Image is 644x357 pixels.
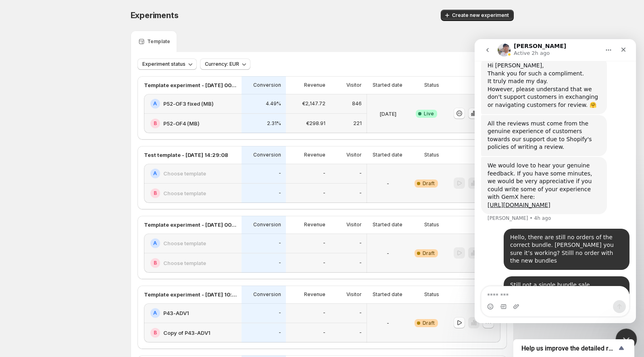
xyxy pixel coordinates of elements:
[424,221,439,228] p: Status
[153,100,157,107] h2: A
[616,329,637,350] iframe: Intercom live chat
[253,221,281,228] p: Conversion
[423,250,435,257] span: Draft
[359,310,362,316] p: -
[424,82,439,88] p: Status
[13,264,19,271] button: Emoji picker
[267,120,281,127] p: 2.31%
[163,119,200,127] h2: P52-OF4 (MB)
[346,82,362,88] p: Visitor
[379,110,396,118] p: [DATE]
[154,190,157,196] h2: B
[147,38,170,45] p: Template
[138,261,151,274] button: Send a message…
[253,82,281,88] p: Conversion
[441,10,514,21] button: Create new experiment
[163,100,214,108] h2: P52-OF3 fixed (MB)
[153,170,157,177] h2: A
[153,310,157,316] h2: A
[279,310,281,316] p: -
[154,260,157,266] h2: B
[25,264,32,271] button: Gif picker
[359,240,362,246] p: -
[304,221,325,228] p: Revenue
[144,151,228,159] p: Test template - [DATE] 14:29:08
[253,291,281,298] p: Conversion
[6,237,155,304] div: David says…
[279,170,281,177] p: -
[423,180,435,187] span: Draft
[346,291,362,298] p: Visitor
[352,100,362,107] p: 846
[138,58,197,70] button: Experiment status
[323,260,325,266] p: -
[387,319,389,327] p: -
[304,82,325,88] p: Revenue
[163,309,189,317] h2: P43-ADV1
[205,61,239,67] span: Currency: EUR
[163,169,206,177] h2: Choose template
[154,120,157,127] h2: B
[7,247,154,261] textarea: Message…
[279,330,281,336] p: -
[153,240,157,246] h2: A
[163,189,206,197] h2: Choose template
[359,190,362,196] p: -
[323,310,325,316] p: -
[38,264,45,271] button: Upload attachment
[304,291,325,298] p: Revenue
[163,239,206,247] h2: Choose template
[163,329,210,337] h2: Copy of P43-ADV1
[279,190,281,196] p: -
[29,237,155,294] div: Still not a single bundle sale.Also I can’t trigger the bundle to show up.
[266,100,281,107] p: 4.49%
[323,190,325,196] p: -
[200,58,250,70] button: Currency: EUR
[163,259,206,267] h2: Choose template
[424,291,439,298] p: Status
[353,120,362,127] p: 221
[387,180,389,188] p: -
[144,221,237,229] p: Template experiment - [DATE] 00:46:25
[144,290,237,299] p: Template experiment - [DATE] 10:16:58
[323,170,325,177] p: -
[144,81,237,89] p: Template experiment - [DATE] 00:46:47
[424,152,439,158] p: Status
[304,152,325,158] p: Revenue
[452,12,509,19] span: Create new experiment
[302,100,325,107] p: €2,147.72
[424,111,434,117] span: Live
[323,330,325,336] p: -
[359,170,362,177] p: -
[279,240,281,246] p: -
[346,152,362,158] p: Visitor
[359,260,362,266] p: -
[423,320,435,326] span: Draft
[387,249,389,257] p: -
[475,39,636,323] iframe: Intercom live chat
[521,344,617,352] span: Help us improve the detailed report for A/B campaigns
[373,221,402,228] p: Started date
[359,330,362,336] p: -
[346,221,362,228] p: Visitor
